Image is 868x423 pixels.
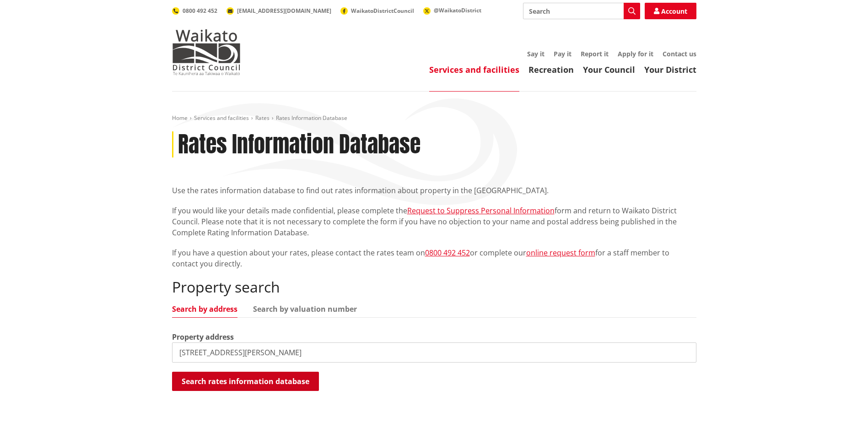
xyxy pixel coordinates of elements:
[425,248,470,258] a: 0800 492 452
[172,29,241,75] img: Waikato District Council - Te Kaunihera aa Takiwaa o Waikato
[423,6,481,14] a: @WaikatoDistrict
[528,64,574,75] a: Recreation
[178,131,421,158] h1: Rates Information Database
[172,114,696,122] nav: breadcrumb
[255,114,270,122] a: Rates
[523,3,640,19] input: Search input
[172,372,319,391] button: Search rates information database
[526,248,595,258] a: online request form
[172,278,696,296] h2: Property search
[581,49,609,58] a: Report it
[340,7,414,15] a: WaikatoDistrictCouncil
[554,49,571,58] a: Pay it
[172,342,696,363] input: e.g. Duke Street NGARUAWAHIA
[253,305,357,313] a: Search by valuation number
[226,7,331,15] a: [EMAIL_ADDRESS][DOMAIN_NAME]
[351,7,414,15] span: WaikatoDistrictCouncil
[644,64,696,75] a: Your District
[663,49,696,58] a: Contact us
[172,205,696,238] p: If you would like your details made confidential, please complete the form and return to Waikato ...
[194,114,249,122] a: Services and facilities
[618,49,653,58] a: Apply for it
[645,3,696,19] a: Account
[183,7,217,15] span: 0800 492 452
[429,64,519,75] a: Services and facilities
[583,64,635,75] a: Your Council
[237,7,331,15] span: [EMAIL_ADDRESS][DOMAIN_NAME]
[172,7,217,15] a: 0800 492 452
[172,185,696,196] p: Use the rates information database to find out rates information about property in the [GEOGRAPHI...
[172,331,234,342] label: Property address
[434,6,481,14] span: @WaikatoDistrict
[172,305,237,313] a: Search by address
[172,247,696,269] p: If you have a question about your rates, please contact the rates team on or complete our for a s...
[527,49,545,58] a: Say it
[407,206,555,216] a: Request to Suppress Personal Information
[172,114,188,122] a: Home
[276,114,347,122] span: Rates Information Database
[826,385,859,418] iframe: Messenger Launcher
